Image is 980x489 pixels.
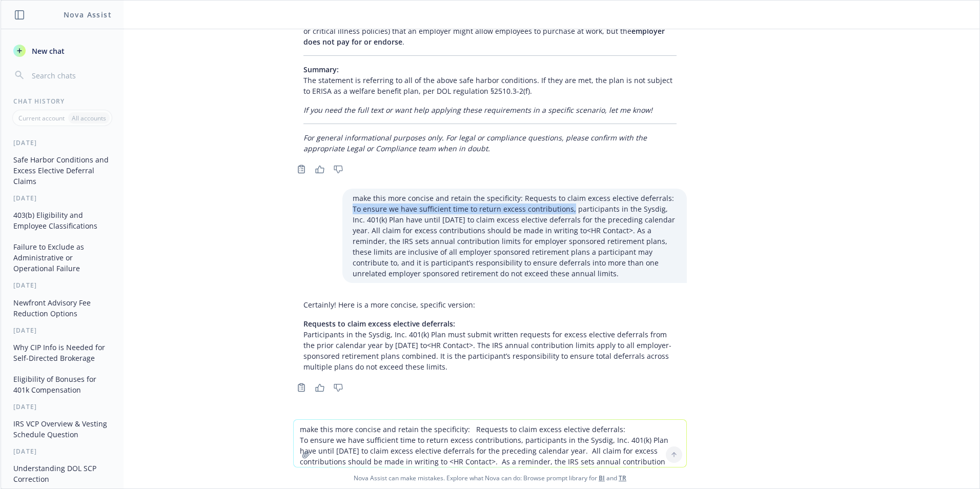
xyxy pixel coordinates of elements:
button: Understanding DOL SCP Correction [9,460,115,487]
div: [DATE] [1,194,124,202]
button: New chat [9,42,115,60]
button: Thumbs down [330,162,346,176]
button: Failure to Exclude as Administrative or Operational Failure [9,238,115,277]
p: Participants in the Sysdig, Inc. 401(k) Plan must submit written requests for excess elective def... [303,318,677,372]
button: Thumbs down [330,380,346,395]
p: These requirements apply most often to "voluntary insurance" (e.g., supplemental life, accident, ... [303,15,677,47]
button: Safe Harbor Conditions and Excess Elective Deferral Claims [9,151,115,190]
div: [DATE] [1,138,124,147]
p: All accounts [72,114,106,123]
em: For general informational purposes only. For legal or compliance questions, please confirm with t... [303,133,647,153]
input: Search chats [30,68,111,83]
a: TR [619,474,626,482]
p: The statement is referring to all of the above safe harbor conditions. If they are met, the plan ... [303,64,677,96]
a: BI [599,474,605,482]
button: 403(b) Eligibility and Employee Classifications [9,207,115,234]
svg: Copy to clipboard [297,165,306,174]
span: Summary: [303,65,339,74]
button: IRS VCP Overview & Vesting Schedule Question [9,415,115,443]
em: If you need the full text or want help applying these requirements in a specific scenario, let me... [303,105,652,115]
span: Nova Assist can make mistakes. Explore what Nova can do: Browse prompt library for and [5,467,975,488]
p: make this more concise and retain the specificity: Requests to claim excess elective deferrals: T... [353,193,677,279]
svg: Copy to clipboard [297,383,306,392]
button: Eligibility of Bonuses for 401k Compensation [9,371,115,398]
p: Current account [18,114,65,123]
button: Newfront Advisory Fee Reduction Options [9,294,115,322]
button: Why CIP Info is Needed for Self-Directed Brokerage [9,339,115,366]
h1: Nova Assist [64,9,112,20]
span: New chat [30,46,65,56]
div: [DATE] [1,326,124,335]
div: [DATE] [1,402,124,411]
div: Chat History [1,97,124,106]
div: [DATE] [1,447,124,456]
span: employer does not pay for or endorse [303,26,665,47]
div: [DATE] [1,281,124,290]
p: Certainly! Here is a more concise, specific version: [303,299,677,310]
span: Requests to claim excess elective deferrals: [303,319,455,329]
